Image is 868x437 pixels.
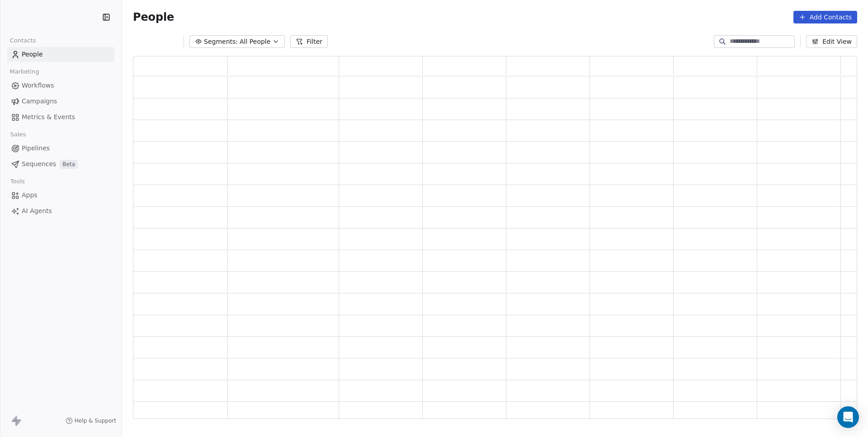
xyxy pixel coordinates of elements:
[204,37,238,46] span: Segments:
[22,191,38,200] span: Apps
[60,160,78,169] span: Beta
[22,50,43,59] span: People
[7,94,114,109] a: Campaigns
[66,417,116,424] a: Help & Support
[6,34,40,47] span: Contacts
[7,157,114,172] a: SequencesBeta
[22,81,54,90] span: Workflows
[793,11,857,23] button: Add Contacts
[7,78,114,93] a: Workflows
[6,128,30,141] span: Sales
[75,417,116,424] span: Help & Support
[22,206,52,216] span: AI Agents
[837,406,859,428] div: Open Intercom Messenger
[7,188,114,203] a: Apps
[7,47,114,62] a: People
[806,35,857,48] button: Edit View
[240,37,270,46] span: All People
[22,112,75,122] span: Metrics & Events
[7,141,114,156] a: Pipelines
[133,10,174,24] span: People
[7,110,114,125] a: Metrics & Events
[22,97,57,106] span: Campaigns
[22,159,56,169] span: Sequences
[22,144,50,153] span: Pipelines
[6,175,28,188] span: Tools
[7,204,114,218] a: AI Agents
[6,65,43,79] span: Marketing
[290,35,328,48] button: Filter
